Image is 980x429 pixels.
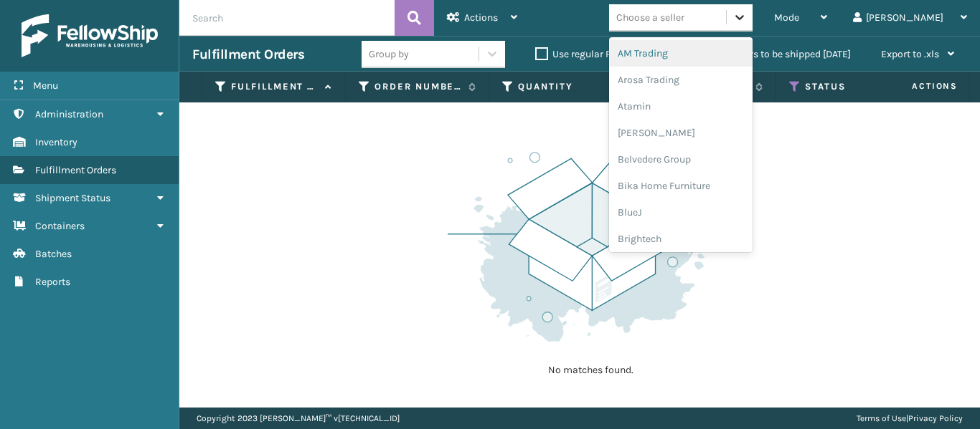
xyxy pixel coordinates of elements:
[231,80,318,93] label: Fulfillment Order Id
[518,80,605,93] label: Quantity
[535,48,682,60] label: Use regular Palletizing mode
[197,408,400,429] p: Copyright 2023 [PERSON_NAME]™ v [TECHNICAL_ID]
[192,46,304,63] h3: Fulfillment Orders
[857,413,906,423] a: Terms of Use
[609,199,753,226] div: BlueJ
[35,276,70,288] span: Reports
[35,164,116,176] span: Fulfillment Orders
[609,67,753,93] div: Arosa Trading
[609,93,753,120] div: Atamin
[881,48,939,60] span: Export to .xls
[616,10,684,25] div: Choose a seller
[35,136,77,148] span: Inventory
[35,192,110,204] span: Shipment Status
[609,146,753,173] div: Belvedere Group
[35,220,85,232] span: Containers
[857,408,963,429] div: |
[609,40,753,67] div: AM Trading
[22,14,158,57] img: logo
[609,226,753,252] div: Brightech
[805,80,892,93] label: Status
[609,173,753,199] div: Bika Home Furniture
[33,79,58,92] span: Menu
[369,47,409,62] div: Group by
[35,108,103,120] span: Administration
[374,80,461,93] label: Order Number
[774,11,799,24] span: Mode
[867,74,966,98] span: Actions
[35,248,72,260] span: Batches
[609,120,753,146] div: [PERSON_NAME]
[908,413,963,423] a: Privacy Policy
[712,48,851,60] label: Orders to be shipped [DATE]
[464,11,498,24] span: Actions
